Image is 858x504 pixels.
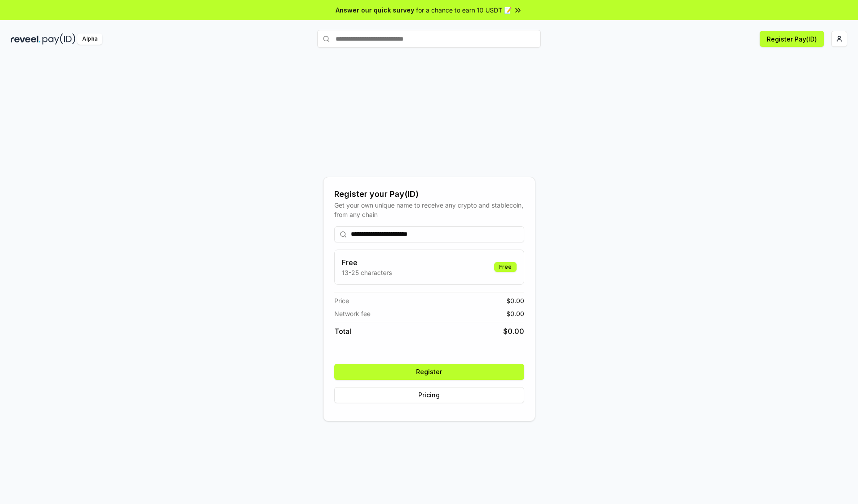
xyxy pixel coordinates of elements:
[506,296,524,305] span: $ 0.00
[334,387,524,403] button: Pricing
[42,33,76,45] img: pay_id
[416,5,512,15] span: for a chance to earn 10 USDT 📝
[334,309,370,318] span: Network fee
[334,364,524,380] button: Register
[494,262,517,272] div: Free
[334,296,349,305] span: Price
[11,33,41,45] img: reveel_dark
[77,33,102,45] div: Alpha
[342,257,392,268] h3: Free
[334,188,524,200] div: Register your Pay(ID)
[336,5,414,15] span: Answer our quick survey
[334,200,524,219] div: Get your own unique name to receive any crypto and stablecoin, from any chain
[503,326,524,337] span: $ 0.00
[760,31,824,47] button: Register Pay(ID)
[506,309,524,318] span: $ 0.00
[342,268,392,277] p: 13-25 characters
[334,326,351,337] span: Total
